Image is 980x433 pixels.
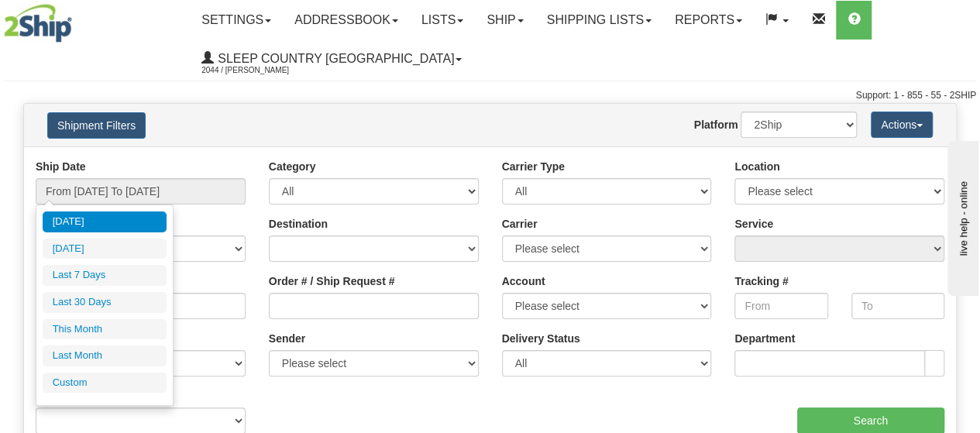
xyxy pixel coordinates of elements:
a: Shipping lists [535,1,663,40]
a: Reports [663,1,754,40]
label: Ship Date [36,159,86,174]
label: Delivery Status [502,331,580,346]
input: From [734,293,827,319]
span: 2044 / [PERSON_NAME] [201,63,318,78]
label: Carrier [502,216,538,232]
button: Shipment Filters [47,112,146,139]
li: Custom [43,373,167,393]
li: Last 7 Days [43,265,167,286]
div: Support: 1 - 855 - 55 - 2SHIP [4,89,976,102]
label: Tracking # [734,273,788,289]
label: Order # / Ship Request # [269,273,395,289]
label: Destination [269,216,328,232]
button: Actions [871,112,933,138]
div: live help - online [12,13,143,25]
iframe: chat widget [944,137,978,295]
li: Last Month [43,345,167,366]
label: Location [734,159,779,174]
li: [DATE] [43,239,167,259]
a: Ship [475,1,535,40]
label: Service [734,216,773,232]
input: To [851,293,944,319]
li: Last 30 Days [43,292,167,313]
label: Department [734,331,795,346]
a: Sleep Country [GEOGRAPHIC_DATA] 2044 / [PERSON_NAME] [190,40,473,78]
span: Sleep Country [GEOGRAPHIC_DATA] [214,52,454,65]
label: Carrier Type [502,159,565,174]
label: Platform [694,117,738,132]
img: logo2044.jpg [4,4,72,43]
a: Lists [410,1,475,40]
li: [DATE] [43,211,167,232]
a: Addressbook [283,1,410,40]
label: Account [502,273,545,289]
label: Category [269,159,316,174]
li: This Month [43,319,167,340]
label: Sender [269,331,305,346]
a: Settings [190,1,283,40]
